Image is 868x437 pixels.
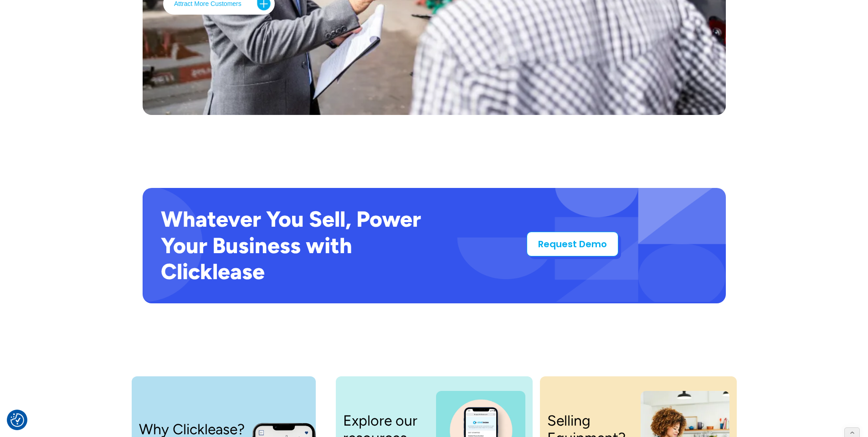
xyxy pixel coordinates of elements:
h2: Whatever You Sell, Power Your Business with Clicklease [161,206,431,285]
button: Consent Preferences [10,413,24,427]
a: Request Demo [527,232,618,256]
img: Revisit consent button [10,413,24,427]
